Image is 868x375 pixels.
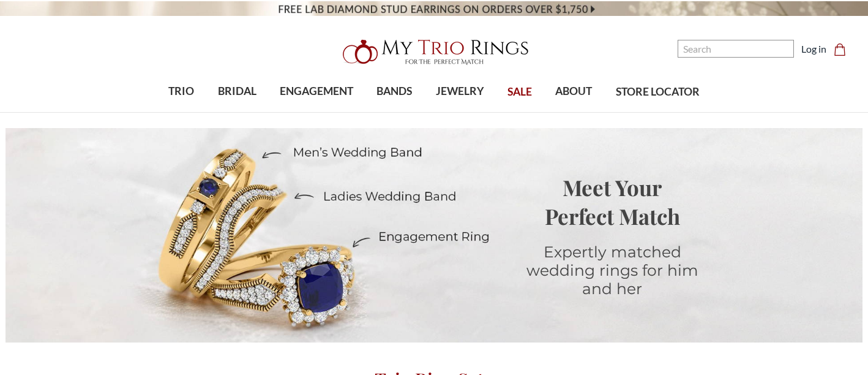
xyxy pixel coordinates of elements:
a: ABOUT [544,72,604,112]
span: JEWELRY [436,83,484,99]
input: Search [678,40,794,58]
a: BANDS [365,72,424,112]
svg: cart.cart_preview [834,44,846,56]
span: BANDS [376,83,412,99]
a: TRIO [157,72,206,112]
button: submenu toggle [388,112,400,113]
button: submenu toggle [567,112,580,113]
a: BRIDAL [206,72,268,112]
span: ABOUT [555,83,592,99]
span: BRIDAL [218,83,256,99]
button: submenu toggle [310,112,323,113]
button: submenu toggle [454,112,466,113]
a: ENGAGEMENT [268,72,365,112]
h1: Expertly matched wedding rings for him and her [511,243,713,298]
img: My Trio Rings [336,32,532,72]
span: ENGAGEMENT [280,83,353,99]
span: SALE [507,84,532,100]
a: Cart with 0 items [834,42,853,56]
span: TRIO [168,83,194,99]
a: STORE LOCATOR [604,72,711,112]
button: submenu toggle [175,112,187,113]
a: JEWELRY [424,72,496,112]
a: My Trio Rings [252,32,616,72]
h1: Meet Your Perfect Match [511,173,713,230]
a: Log in [801,42,826,56]
a: SALE [496,72,544,112]
span: STORE LOCATOR [616,84,700,100]
button: submenu toggle [231,112,243,113]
